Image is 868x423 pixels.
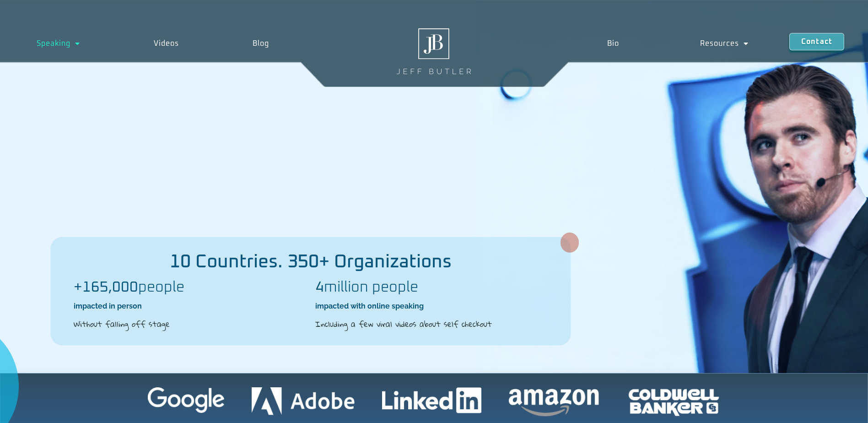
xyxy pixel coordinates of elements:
h2: Including a few viral videos about self checkout [315,318,548,330]
b: +165,000 [74,280,138,295]
h2: people [74,280,306,295]
a: Blog [216,33,306,54]
nav: Menu [566,33,789,54]
span: Contact [801,38,832,45]
h2: impacted with online speaking [315,301,548,311]
a: Videos [117,33,216,54]
h2: million people [315,280,548,295]
b: 4 [315,280,324,295]
h2: Without falling off stage [74,318,306,330]
h2: 10 Countries. 350+ Organizations [51,253,571,271]
a: Bio [566,33,659,54]
a: Resources [660,33,789,54]
a: Contact [789,33,844,50]
h2: impacted in person [74,301,306,311]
